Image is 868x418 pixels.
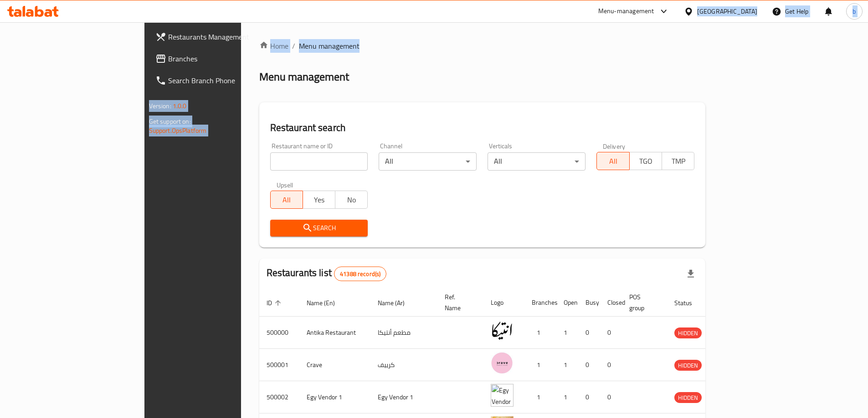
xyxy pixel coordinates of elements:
th: Closed [600,289,622,317]
span: Get support on: [149,116,191,127]
span: All [601,155,626,168]
td: 1 [524,317,556,349]
span: Search [277,222,361,234]
h2: Menu management [259,70,349,84]
td: Antika Restaurant [299,317,370,349]
td: 0 [578,349,600,381]
div: Total records count [334,267,386,281]
div: HIDDEN [674,360,702,371]
span: 1.0.0 [173,100,187,112]
th: Branches [524,289,556,317]
div: Export file [680,263,702,285]
span: Name (Ar) [378,297,416,308]
nav: breadcrumb [259,40,706,51]
span: Yes [307,193,332,206]
span: 41388 record(s) [334,270,386,278]
a: Branches [148,48,289,70]
button: All [596,152,629,170]
img: Egy Vendor 1 [491,384,514,407]
td: 1 [556,381,578,413]
th: Busy [578,289,600,317]
input: Search for restaurant name or ID.. [270,152,368,171]
td: مطعم أنتيكا [370,317,437,349]
div: All [379,152,477,171]
td: 0 [600,349,622,381]
span: HIDDEN [674,328,702,338]
span: All [274,193,299,206]
div: All [488,152,586,171]
td: 0 [600,317,622,349]
div: Menu-management [598,6,654,17]
button: Search [270,220,368,237]
div: HIDDEN [674,392,702,403]
td: Egy Vendor 1 [299,381,370,413]
td: كرييف [370,349,437,381]
a: Search Branch Phone [148,70,289,91]
span: POS group [629,292,656,313]
span: Menu management [299,40,360,51]
span: No [339,193,364,206]
td: 0 [578,381,600,413]
span: HIDDEN [674,393,702,403]
span: Search Branch Phone [168,75,282,86]
button: All [270,191,303,209]
span: TMP [666,155,691,168]
th: Logo [483,289,524,317]
span: ID [267,297,284,308]
td: 1 [524,349,556,381]
label: Delivery [603,143,626,149]
a: Support.OpsPlatform [149,125,207,136]
th: Open [556,289,578,317]
td: Egy Vendor 1 [370,381,437,413]
a: Restaurants Management [148,26,289,48]
button: TMP [662,152,694,170]
td: Crave [299,349,370,381]
span: Restaurants Management [168,31,282,42]
td: 0 [600,381,622,413]
span: Ref. Name [445,292,473,313]
label: Upsell [277,181,293,188]
td: 1 [556,317,578,349]
span: TGO [633,155,658,168]
span: Name (En) [307,297,347,308]
img: Antika Restaurant [491,319,514,342]
div: HIDDEN [674,327,702,338]
span: b [853,6,856,16]
td: 1 [524,381,556,413]
td: 1 [556,349,578,381]
li: / [292,40,295,51]
span: Branches [168,53,282,64]
div: [GEOGRAPHIC_DATA] [697,6,757,16]
span: Version: [149,100,171,112]
button: No [335,191,368,209]
img: Crave [491,352,514,374]
td: 0 [578,317,600,349]
button: Yes [303,191,335,209]
span: HIDDEN [674,360,702,371]
h2: Restaurants list [267,266,387,281]
h2: Restaurant search [270,121,695,135]
button: TGO [629,152,662,170]
span: Status [674,297,704,308]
